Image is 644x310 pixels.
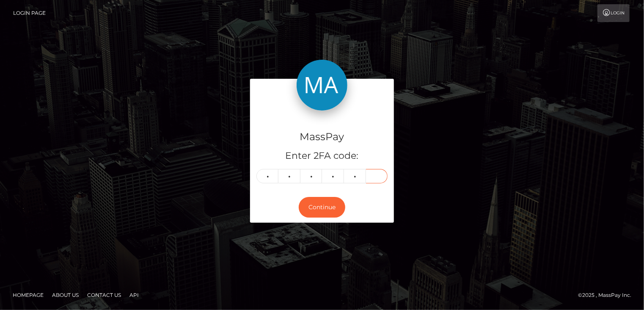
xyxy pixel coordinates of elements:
button: Continue [299,197,345,218]
a: Homepage [9,288,47,302]
a: Contact Us [84,288,124,302]
a: Login Page [13,4,46,22]
a: Login [597,4,630,22]
h5: Enter 2FA code: [256,149,388,163]
h4: MassPay [256,130,388,144]
img: MassPay [297,60,347,111]
a: About Us [49,288,82,302]
a: API [126,288,142,302]
div: © 2025 , MassPay Inc. [578,291,638,300]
